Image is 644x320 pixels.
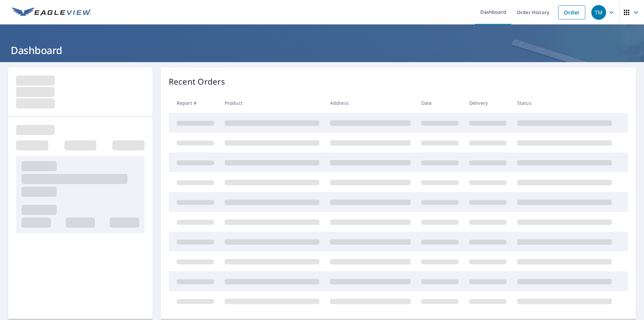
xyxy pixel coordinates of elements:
p: Recent Orders [169,76,225,88]
th: Delivery [464,93,512,113]
th: Report # [169,93,219,113]
h1: Dashboard [8,43,636,57]
th: Status [512,93,617,113]
div: TM [591,5,606,20]
img: EV Logo [12,7,91,17]
th: Date [416,93,464,113]
th: Address [325,93,416,113]
th: Product [219,93,325,113]
a: Order [558,5,585,19]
